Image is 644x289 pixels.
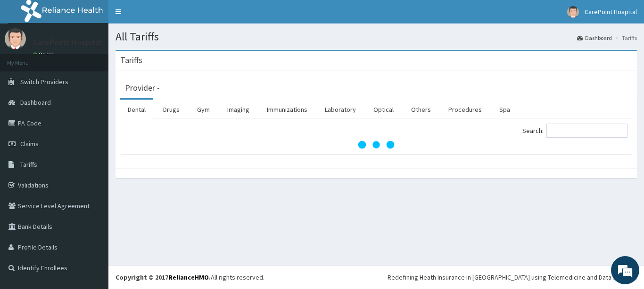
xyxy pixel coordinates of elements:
footer: All rights reserved. [108,265,644,289]
img: User Image [567,6,579,18]
input: Search: [546,124,627,138]
li: Tariffs [613,34,637,42]
a: Drugs [156,100,187,119]
a: Imaging [220,100,257,119]
a: RelianceHMO [168,273,209,281]
svg: audio-loading [357,126,395,164]
p: CarePoint Hospital [33,38,102,47]
h1: All Tariffs [116,31,637,43]
a: Online [33,51,56,58]
h3: Tariffs [120,56,142,64]
span: Tariffs [20,160,37,169]
a: Procedures [441,100,489,119]
a: Dashboard [577,34,612,42]
a: Spa [492,100,518,119]
a: Gym [190,100,217,119]
a: Optical [366,100,401,119]
span: Claims [20,140,39,148]
a: Others [404,100,438,119]
h3: Provider - [125,84,160,92]
span: CarePoint Hospital [585,8,637,16]
strong: Copyright © 2017 . [116,273,211,281]
label: Search: [522,124,627,138]
a: Immunizations [259,100,315,119]
a: Dental [120,100,153,119]
a: Laboratory [317,100,363,119]
img: User Image [5,28,26,49]
span: Switch Providers [20,78,68,86]
span: Dashboard [20,98,51,107]
div: Redefining Heath Insurance in [GEOGRAPHIC_DATA] using Telemedicine and Data Science! [388,273,637,282]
